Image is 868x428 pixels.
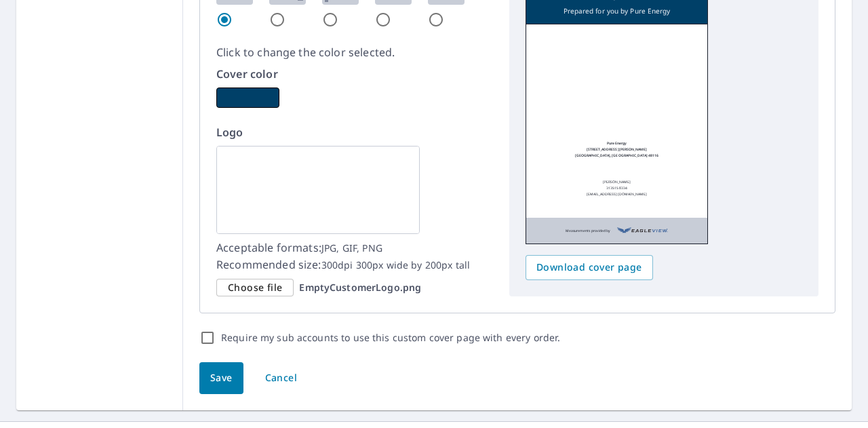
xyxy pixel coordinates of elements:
p: Pure Energy [607,140,627,147]
img: logo [576,35,658,71]
img: logo [216,146,420,234]
span: JPG, GIF, PNG [321,241,382,254]
button: Cancel [254,362,309,394]
label: Require my sub accounts to use this custom cover page with every order. [221,330,560,346]
p: EmptyCustomerLogo.png [299,281,421,294]
p: Click to change the color selected. [216,44,493,60]
p: [PERSON_NAME] [603,179,631,185]
img: EV Logo [617,225,668,237]
span: Cancel [265,370,297,387]
p: Prepared for you by Pure Energy [564,5,671,17]
p: [STREET_ADDRESS][PERSON_NAME] [587,147,647,153]
p: Cover color [216,66,493,82]
span: 300dpi 300px wide by 200px tall [321,258,471,271]
p: [GEOGRAPHIC_DATA], [GEOGRAPHIC_DATA] 48116 [575,153,659,159]
button: Save [199,362,243,394]
span: Choose file [228,279,282,296]
span: Download cover page [536,259,642,276]
p: [EMAIL_ADDRESS][DOMAIN_NAME] [587,191,647,197]
button: Download cover page [526,255,653,280]
p: 3135158334 [606,185,627,191]
p: Logo [216,124,493,140]
span: Save [210,370,233,387]
p: Measurements provided by [566,225,610,237]
div: Choose file [216,279,294,297]
p: Acceptable formats: Recommended size: [216,239,493,273]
